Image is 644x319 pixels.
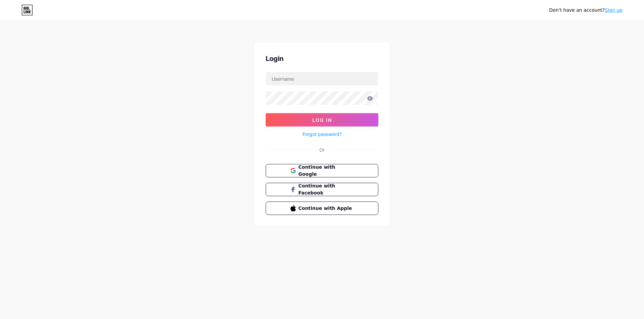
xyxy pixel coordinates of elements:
[549,7,623,14] div: Don't have an account?
[312,117,332,123] span: Log In
[319,146,325,153] div: Or
[605,7,623,13] a: Sign up
[266,113,378,127] button: Log In
[266,202,378,215] button: Continue with Apple
[266,72,378,85] input: Username
[299,164,354,178] span: Continue with Google
[299,205,354,212] span: Continue with Apple
[266,54,378,64] div: Login
[266,164,378,177] button: Continue with Google
[303,131,342,138] a: Forgot password?
[299,182,354,196] span: Continue with Facebook
[266,183,378,196] button: Continue with Facebook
